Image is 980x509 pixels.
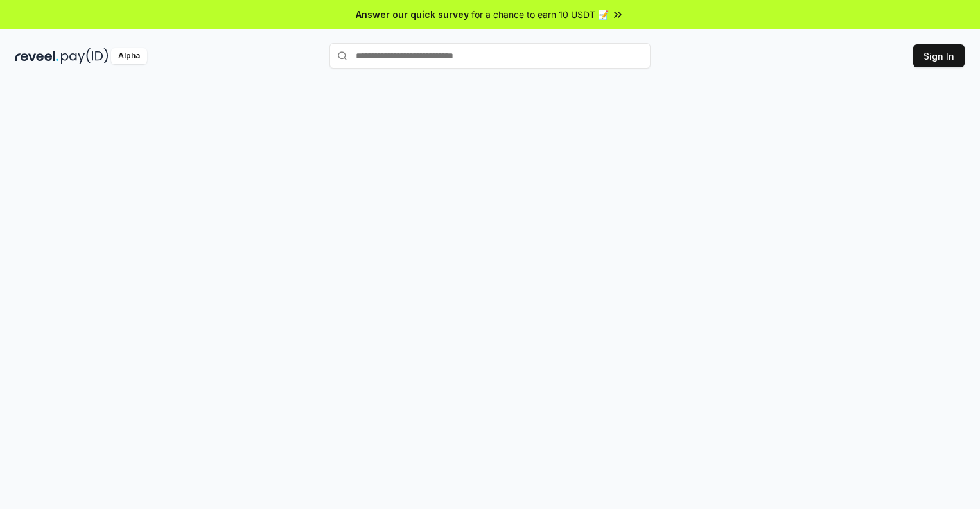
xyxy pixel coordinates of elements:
[471,8,609,21] span: for a chance to earn 10 USDT 📝
[913,44,965,67] button: Sign In
[15,48,58,64] img: reveel_dark
[356,8,469,21] span: Answer our quick survey
[61,48,109,64] img: pay_id
[111,48,147,64] div: Alpha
